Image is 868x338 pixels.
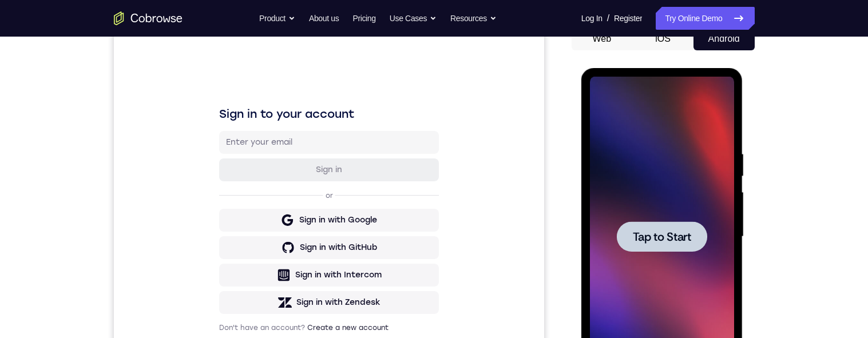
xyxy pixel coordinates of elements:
[581,7,603,30] a: Log In
[105,181,325,204] button: Sign in with Google
[309,7,339,30] a: About us
[181,242,268,253] div: Sign in with Intercom
[632,27,693,50] button: iOS
[352,7,375,30] a: Pricing
[105,264,325,287] button: Sign in with Zendesk
[450,7,497,30] button: Resources
[186,214,263,226] div: Sign in with GitHub
[614,7,642,30] a: Register
[259,7,295,30] button: Product
[105,209,325,232] button: Sign in with GitHub
[656,7,754,30] a: Try Online Demo
[35,153,126,184] button: Tap to Start
[185,187,263,198] div: Sign in with Google
[390,7,437,30] button: Use Cases
[183,269,267,281] div: Sign in with Zendesk
[105,236,325,259] button: Sign in with Intercom
[607,11,609,25] span: /
[209,164,221,173] p: or
[193,296,275,304] a: Create a new account
[693,27,755,50] button: Android
[105,296,325,305] p: Don't have an account?
[114,11,183,25] a: Go to the home page
[572,27,633,50] button: Web
[51,163,110,174] span: Tap to Start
